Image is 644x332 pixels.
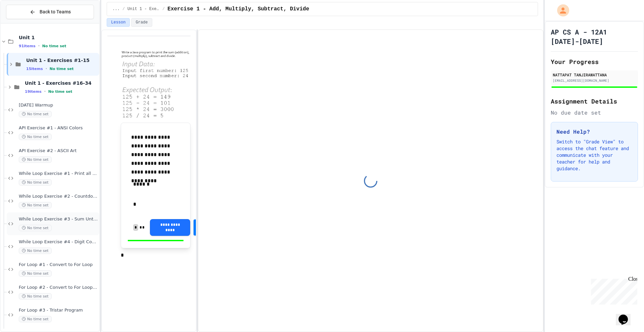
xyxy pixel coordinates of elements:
[19,308,98,313] span: For Loop #3 - Tristar Program
[588,276,637,305] iframe: chat widget
[19,179,52,186] span: No time set
[112,6,120,12] span: ...
[19,194,98,199] span: While Loop Exercise #2 - Countdown
[167,5,309,13] span: Exercise 1 - Add, Multiply, Subtract, Divide
[26,57,98,63] span: Unit 1 - Exercises #1-15
[122,6,125,12] span: /
[19,262,98,268] span: For Loop #1 - Convert to For Loop
[19,111,52,117] span: No time set
[3,3,46,43] div: Chat with us now!Close
[553,72,636,78] div: NATTAPAT TANJIRAWATTANA
[556,128,632,136] h3: Need Help?
[44,89,46,94] span: •
[25,89,42,94] span: 19 items
[107,18,130,27] button: Lesson
[131,18,152,27] button: Grade
[19,148,98,154] span: API Exercise #2 - ASCII Art
[19,225,52,231] span: No time set
[19,239,98,245] span: While Loop Exercise #4 - Digit Counter
[19,270,52,277] span: No time set
[38,43,40,49] span: •
[162,6,165,12] span: /
[48,89,72,94] span: No time set
[42,44,66,48] span: No time set
[551,27,638,46] h1: AP CS A - 12A1 [DATE]-[DATE]
[19,171,98,177] span: While Loop Exercise #1 - Print all numbers
[46,66,47,71] span: •
[19,44,36,48] span: 91 items
[19,35,98,41] span: Unit 1
[19,134,52,140] span: No time set
[19,103,98,108] span: [DATE] Warmup
[25,80,98,86] span: Unit 1 - Exercises #16-34
[551,57,638,66] h2: Your Progress
[6,5,94,19] button: Back to Teams
[26,67,43,71] span: 15 items
[19,202,52,208] span: No time set
[551,96,638,106] h2: Assignment Details
[19,293,52,300] span: No time set
[19,285,98,290] span: For Loop #2 - Convert to For Loop (Advanced)
[616,305,637,325] iframe: chat widget
[40,8,71,15] span: Back to Teams
[19,125,98,131] span: API Exercise #1 - ANSI Colors
[19,216,98,222] span: While Loop Exercise #3 - Sum Until Zero
[127,6,160,12] span: Unit 1 - Exercises #1-15
[550,3,571,18] div: My Account
[50,67,74,71] span: No time set
[553,78,636,83] div: [EMAIL_ADDRESS][DOMAIN_NAME]
[551,109,638,117] div: No due date set
[19,156,52,163] span: No time set
[19,316,52,322] span: No time set
[19,248,52,254] span: No time set
[556,138,632,172] p: Switch to "Grade View" to access the chat feature and communicate with your teacher for help and ...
